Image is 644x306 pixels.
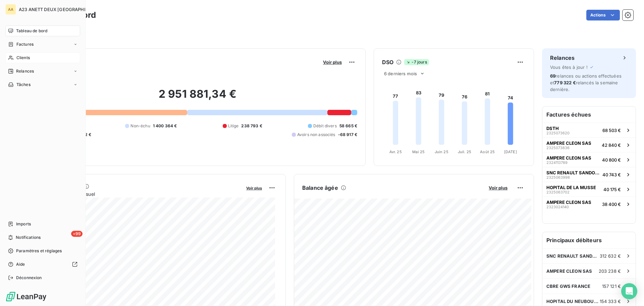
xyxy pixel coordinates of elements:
[546,131,570,135] span: 2325073620
[602,202,621,207] span: 38 400 €
[228,123,239,129] span: Litige
[546,146,570,150] span: 2325073836
[16,248,62,254] span: Paramètres et réglages
[16,234,41,241] span: Notifications
[16,82,31,88] span: Tâches
[404,59,429,65] span: -7 jours
[339,123,357,129] span: 58 665 €
[244,185,264,191] button: Voir plus
[542,232,636,248] h6: Principaux débiteurs
[38,190,241,198] span: Chiffre d'affaires mensuel
[384,71,417,76] span: 6 derniers mois
[602,172,621,177] span: 40 743 €
[602,128,621,133] span: 68 503 €
[546,185,596,190] span: HOPITAL DE LA MUSSE
[321,59,344,65] button: Voir plus
[546,170,600,175] span: SNC RENAULT SANDOUVILLE
[5,259,80,270] a: Aide
[458,149,471,154] tspan: Juil. 25
[542,106,636,123] h6: Factures échues
[435,149,448,154] tspan: Juin 25
[546,253,600,259] span: SNC RENAULT SANDOUVILLE
[382,58,393,66] h6: DSO
[16,221,31,227] span: Imports
[600,253,621,259] span: 312 632 €
[546,190,570,194] span: 2325063702
[19,7,104,12] span: A23 ANETT DEUX [GEOGRAPHIC_DATA]
[550,54,575,62] h6: Relances
[480,149,495,154] tspan: Août 25
[542,182,636,196] button: HOPITAL DE LA MUSSE232506370240 175 €
[16,261,25,267] span: Aide
[546,126,559,131] span: DSTH
[542,137,636,152] button: AMPERE CLEON SAS232507383642 840 €
[38,87,357,107] h2: 2 951 881,34 €
[603,187,621,192] span: 40 175 €
[546,175,570,179] span: 2325063998
[599,268,621,274] span: 203 238 €
[546,161,568,165] span: 2324113789
[487,185,509,191] button: Voir plus
[71,231,83,237] span: +99
[554,80,576,85] span: 779 322 €
[546,140,591,146] span: AMPERE CLEON SAS
[546,268,592,274] span: AMPERE CLEON SAS
[16,68,34,74] span: Relances
[130,123,150,129] span: Non-échu
[5,4,16,15] div: AA
[389,149,402,154] tspan: Avr. 25
[550,73,622,92] span: relances ou actions effectuées et relancés la semaine dernière.
[241,123,262,129] span: 238 793 €
[338,132,357,138] span: -68 917 €
[602,157,621,163] span: 40 800 €
[550,73,555,79] span: 69
[542,152,636,167] button: AMPERE CLEON SAS232411378940 800 €
[542,123,636,137] button: DSTH232507362068 503 €
[546,205,569,209] span: 2323024140
[621,283,637,299] div: Open Intercom Messenger
[546,299,600,304] span: HOPITAL DU NEUBOURG
[602,283,621,289] span: 157 121 €
[550,64,588,70] span: Vous êtes à jour !
[313,123,337,129] span: Débit divers
[602,142,621,148] span: 42 840 €
[16,28,47,34] span: Tableau de bord
[600,299,621,304] span: 154 333 €
[586,10,620,20] button: Actions
[542,167,636,182] button: SNC RENAULT SANDOUVILLE232506399840 743 €
[546,155,591,161] span: AMPERE CLEON SAS
[16,41,34,47] span: Factures
[546,283,590,289] span: CBRE GWS FRANCE
[542,196,636,211] button: AMPERE CLEON SAS232302414038 400 €
[504,149,517,154] tspan: [DATE]
[16,55,30,61] span: Clients
[323,59,342,65] span: Voir plus
[16,275,42,281] span: Déconnexion
[302,184,338,192] h6: Balance âgée
[546,200,591,205] span: AMPERE CLEON SAS
[5,291,47,302] img: Logo LeanPay
[412,149,425,154] tspan: Mai 25
[489,185,507,190] span: Voir plus
[297,132,335,138] span: Avoirs non associés
[153,123,177,129] span: 1 400 364 €
[246,186,262,190] span: Voir plus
